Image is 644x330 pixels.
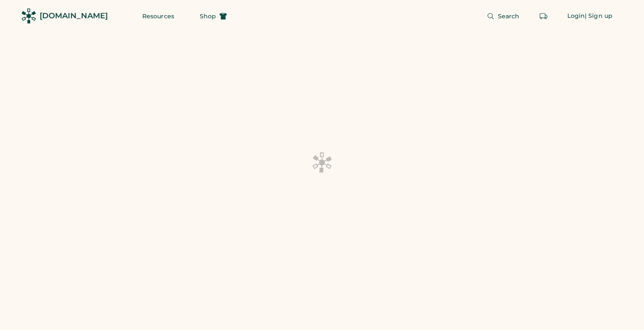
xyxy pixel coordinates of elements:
div: [DOMAIN_NAME] [40,11,108,21]
button: Resources [132,8,184,25]
img: Platens-Black-Loader-Spin-rich%20black.webp [312,152,332,173]
img: Rendered Logo - Screens [21,9,36,23]
button: Shop [190,8,237,25]
button: Search [477,8,530,25]
div: Login [567,12,585,20]
button: Retrieve an order [535,8,552,25]
span: Search [498,13,520,19]
span: Shop [200,13,216,19]
div: | Sign up [585,12,612,20]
